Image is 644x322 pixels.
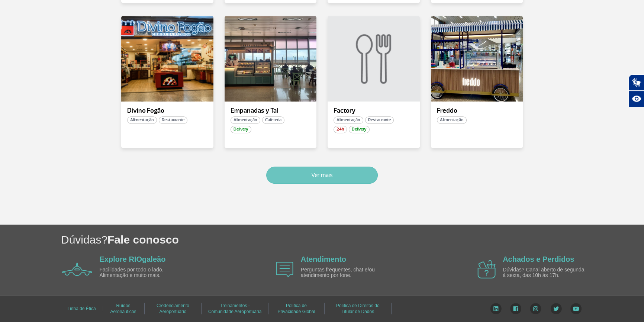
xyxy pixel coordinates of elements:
[510,303,521,314] img: Facebook
[334,126,347,133] span: 24h
[490,303,502,314] img: LinkedIn
[110,300,136,316] a: Ruídos Aeronáuticos
[67,303,96,314] a: Linha de Ética
[157,300,189,316] a: Credenciamento Aeroportuário
[550,303,562,314] img: Twitter
[349,126,370,133] span: Delivery
[266,167,378,184] button: Ver mais
[127,116,157,124] span: Alimentação
[208,300,261,316] a: Treinamentos - Comunidade Aeroportuária
[477,260,496,278] img: airplane icon
[334,107,414,115] p: Factory
[100,267,185,278] p: Facilidades por todo o lado. Alimentação e muito mais.
[503,267,588,278] p: Dúvidas? Canal aberto de segunda à sexta, das 10h às 17h.
[231,126,251,133] span: Delivery
[628,74,644,107] div: Plugin de acessibilidade da Hand Talk.
[530,303,541,314] img: Instagram
[628,74,644,91] button: Abrir tradutor de língua de sinais.
[301,267,386,278] p: Perguntas frequentes, chat e/ou atendimento por fone.
[159,116,187,124] span: Restaurante
[100,255,166,263] a: Explore RIOgaleão
[437,107,517,115] p: Freddo
[231,107,311,115] p: Empanadas y Tal
[278,300,315,316] a: Política de Privacidade Global
[61,232,644,247] h1: Dúvidas?
[334,116,363,124] span: Alimentação
[276,262,293,277] img: airplane icon
[570,303,582,314] img: YouTube
[301,255,346,263] a: Atendimento
[231,116,260,124] span: Alimentação
[503,255,574,263] a: Achados e Perdidos
[107,234,179,246] span: Fale conosco
[127,107,207,115] p: Divino Fogão
[365,116,394,124] span: Restaurante
[262,116,284,124] span: Cafeteria
[336,300,380,316] a: Política de Direitos do Titular de Dados
[628,91,644,107] button: Abrir recursos assistivos.
[62,263,92,276] img: airplane icon
[437,116,467,124] span: Alimentação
